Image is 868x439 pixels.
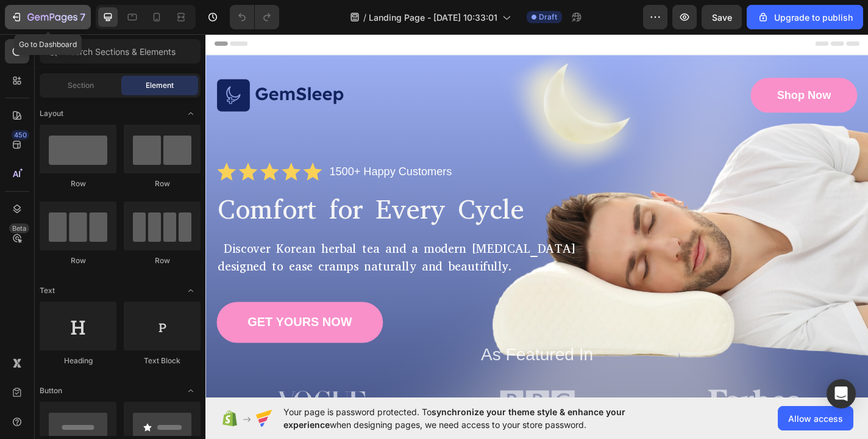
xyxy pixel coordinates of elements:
div: Text Block [124,355,201,366]
div: Undo/Redo [230,5,279,29]
div: Beta [9,223,29,233]
div: 450 [12,130,29,140]
div: Open Intercom Messenger [827,379,856,408]
span: Save [712,12,732,23]
a: GET YOURS NOW [12,297,196,343]
span: Comfort for Every Cycle [13,175,351,215]
span: synchronize your theme style & enhance your experience [283,407,625,430]
div: Row [40,178,116,189]
span: Allow access [788,412,843,425]
span: Button [40,385,62,396]
span: Discover Korean herbal tea and a modern [MEDICAL_DATA] [20,230,408,247]
img: gempages_585469881911083837-98c5574d-cd22-4dcc-b7ab-38978b0b57e1.png [77,394,177,421]
span: Text [40,285,55,296]
p: 1500+ Happy Customers [137,146,272,161]
span: Section [68,80,94,91]
p: 7 [80,10,85,24]
span: designed to ease cramps naturally and beautifully [13,249,334,267]
span: Element [146,80,174,91]
span: Layout [40,108,63,119]
span: Your page is password protected. To when designing pages, we need access to your store password. [283,405,673,431]
div: Upgrade to publish [757,11,853,24]
a: Shop Now [602,50,719,89]
button: Save [702,5,742,29]
img: gempages_585469881911083837-2cb25338-d516-44a2-9d55-32bcd9791e3d.png [550,393,660,421]
span: Draft [539,12,557,23]
img: gempages_585469881911083837-030dea02-af0b-4ef3-8f5f-c89ca7d85117.png [324,388,408,426]
span: Toggle open [181,104,201,123]
button: Upgrade to publish [747,5,863,29]
span: . [334,248,339,267]
button: Allow access [778,406,853,430]
span: Landing Page - [DATE] 10:33:01 [369,11,497,24]
p: Shop Now [631,62,691,77]
input: Search Sections & Elements [40,39,201,63]
button: 7 [5,5,91,29]
span: Toggle open [181,281,201,300]
div: Row [124,178,201,189]
div: Heading [40,355,116,366]
p: As Featured In [13,344,718,368]
div: Row [124,255,201,266]
div: Row [40,255,116,266]
p: GET YOURS NOW [46,311,162,328]
span: / [363,11,366,24]
iframe: Design area [205,32,868,399]
span: Toggle open [181,381,201,401]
